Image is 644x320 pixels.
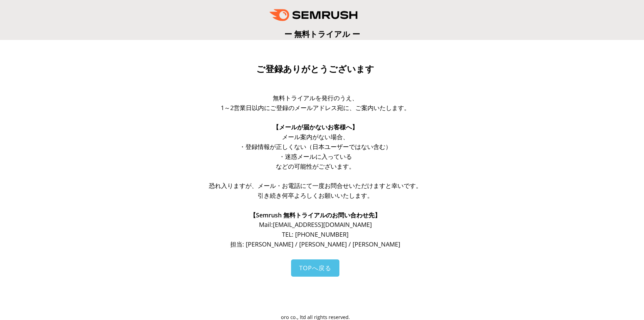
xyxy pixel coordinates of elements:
[273,94,358,102] span: 無料トライアルを発行のうえ、
[291,259,339,277] a: TOPへ戻る
[284,28,360,39] span: ー 無料トライアル ー
[299,264,331,272] span: TOPへ戻る
[273,123,358,131] span: 【メールが届かないお客様へ】
[282,230,349,238] span: TEL: [PHONE_NUMBER]
[209,182,422,190] span: 恐れ入りますが、メール・お電話にて一度お問合せいただけますと幸いです。
[279,152,352,161] span: ・迷惑メールに入っている
[258,191,373,199] span: 引き続き何卒よろしくお願いいたします。
[276,162,355,170] span: などの可能性がございます。
[250,211,381,219] span: 【Semrush 無料トライアルのお問い合わせ先】
[221,104,410,112] span: 1～2営業日以内にご登録のメールアドレス宛に、ご案内いたします。
[256,64,374,74] span: ご登録ありがとうございます
[239,143,391,151] span: ・登録情報が正しくない（日本ユーザーではない含む）
[230,240,400,248] span: 担当: [PERSON_NAME] / [PERSON_NAME] / [PERSON_NAME]
[259,220,372,229] span: Mail: [EMAIL_ADDRESS][DOMAIN_NAME]
[282,133,349,141] span: メール案内がない場合、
